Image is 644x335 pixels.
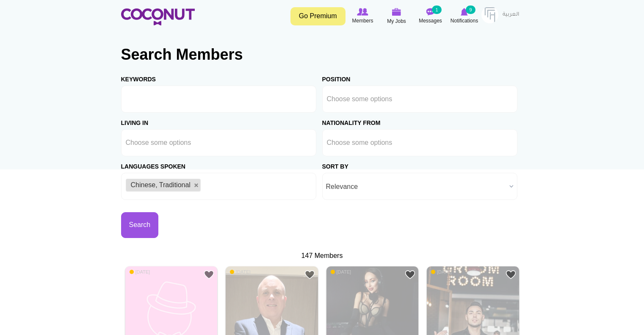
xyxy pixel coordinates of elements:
a: العربية [498,6,523,23]
img: Browse Members [357,8,368,16]
span: [DATE] [431,269,452,275]
a: Add to Favourites [506,269,516,280]
span: Chinese, Traditional [131,181,191,188]
label: Sort by [322,156,348,171]
span: [DATE] [230,269,251,275]
a: Go Premium [290,7,345,25]
img: Home [121,8,195,25]
img: My Jobs [392,8,401,16]
img: Messages [426,8,435,16]
label: Living in [121,113,149,127]
label: Position [322,69,351,83]
span: Members [352,17,373,25]
span: My Jobs [387,17,406,25]
a: Browse Members Members [346,6,380,26]
a: Add to Favourites [304,269,315,280]
a: Add to Favourites [405,269,415,280]
span: Messages [419,17,442,25]
img: Notifications [461,8,468,16]
span: Notifications [451,17,478,25]
h2: Search Members [121,44,523,65]
small: 1 [432,6,441,14]
label: Nationality From [322,113,381,127]
a: Messages Messages 1 [414,6,448,26]
a: Add to Favourites [204,269,214,280]
a: My Jobs My Jobs [380,6,414,26]
label: Languages Spoken [121,156,185,171]
span: Relevance [326,173,506,200]
small: 9 [466,6,475,14]
div: 147 Members [121,251,523,261]
label: Keywords [121,69,156,83]
span: [DATE] [331,269,351,275]
span: [DATE] [130,269,150,275]
button: Search [121,212,159,238]
a: Notifications Notifications 9 [448,6,481,26]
